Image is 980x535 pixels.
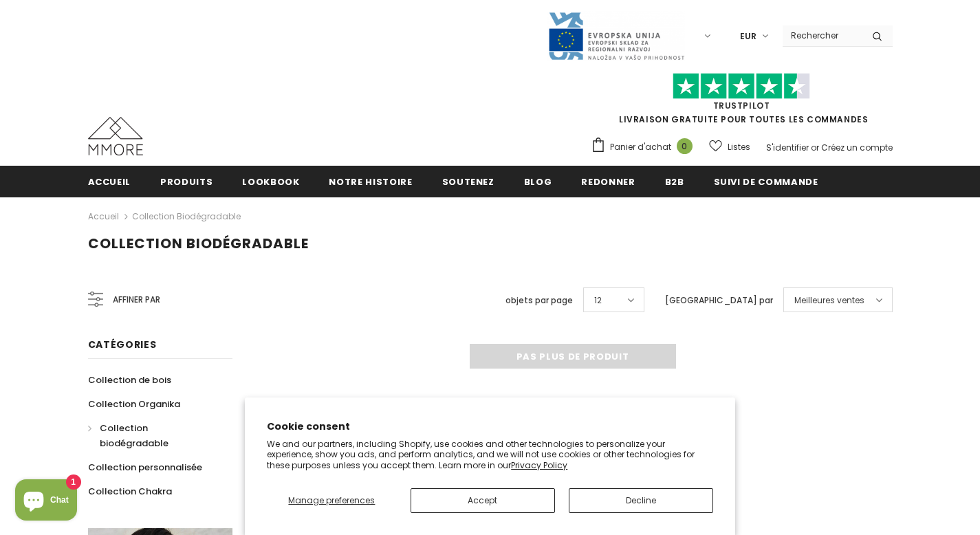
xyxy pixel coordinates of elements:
[591,79,893,125] span: LIVRAISON GRATUITE POUR TOUTES LES COMMANDES
[88,175,131,188] span: Accueil
[740,30,756,43] span: EUR
[88,485,172,498] span: Collection Chakra
[132,210,241,222] a: Collection biodégradable
[88,397,180,411] span: Collection Organika
[709,135,750,159] a: Listes
[728,140,750,154] span: Listes
[524,175,552,188] span: Blog
[547,11,685,61] img: Javni Razpis
[714,166,818,197] a: Suivi de commande
[88,234,309,253] span: Collection biodégradable
[783,25,862,45] input: Search Site
[610,140,671,154] span: Panier d'achat
[411,488,555,513] button: Accept
[591,137,699,157] a: Panier d'achat 0
[88,368,171,392] a: Collection de bois
[88,166,131,197] a: Accueil
[88,479,172,503] a: Collection Chakra
[100,422,168,450] span: Collection biodégradable
[821,142,893,153] a: Créez un compte
[267,488,396,513] button: Manage preferences
[88,373,171,386] span: Collection de bois
[288,494,375,506] span: Manage preferences
[673,73,810,100] img: Faites confiance aux étoiles pilotes
[713,100,770,111] a: TrustPilot
[524,166,552,197] a: Blog
[267,419,713,434] h2: Cookie consent
[88,208,119,225] a: Accueil
[442,175,494,188] span: soutenez
[442,166,494,197] a: soutenez
[242,166,299,197] a: Lookbook
[811,142,819,153] span: or
[581,166,635,197] a: Redonner
[242,175,299,188] span: Lookbook
[677,138,693,154] span: 0
[505,294,573,307] label: objets par page
[88,416,217,455] a: Collection biodégradable
[569,488,713,513] button: Decline
[88,117,143,155] img: Cas MMORE
[160,175,213,188] span: Produits
[267,439,713,471] p: We and our partners, including Shopify, use cookies and other technologies to personalize your ex...
[581,175,635,188] span: Redonner
[88,455,202,479] a: Collection personnalisée
[766,142,809,153] a: S'identifier
[714,175,818,188] span: Suivi de commande
[88,461,202,474] span: Collection personnalisée
[88,338,157,351] span: Catégories
[113,292,160,307] span: Affiner par
[329,166,412,197] a: Notre histoire
[794,294,864,307] span: Meilleures ventes
[665,175,684,188] span: B2B
[329,175,412,188] span: Notre histoire
[11,479,81,524] inbox-online-store-chat: Shopify online store chat
[160,166,213,197] a: Produits
[665,166,684,197] a: B2B
[88,392,180,416] a: Collection Organika
[511,459,567,471] a: Privacy Policy
[547,30,685,41] a: Javni Razpis
[594,294,602,307] span: 12
[665,294,773,307] label: [GEOGRAPHIC_DATA] par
